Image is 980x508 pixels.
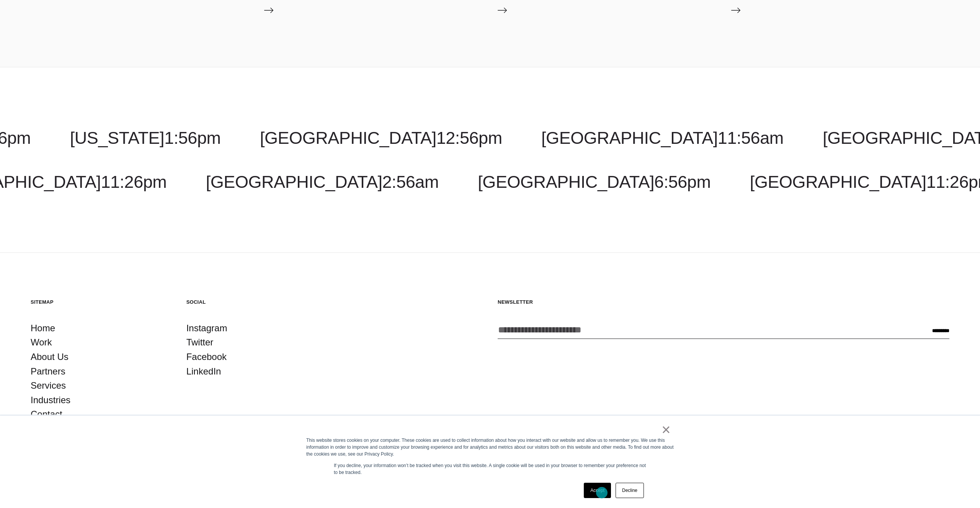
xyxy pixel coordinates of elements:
[31,393,70,407] a: Industries
[31,407,62,422] a: Contact
[584,483,611,498] a: Accept
[436,128,502,148] span: 12:56pm
[31,364,65,379] a: Partners
[306,437,674,458] div: This website stores cookies on your computer. These cookies are used to collect information about...
[31,299,171,305] h5: Sitemap
[31,335,52,350] a: Work
[661,426,671,433] a: ×
[186,299,327,305] h5: Social
[186,335,214,350] a: Twitter
[186,364,221,379] a: LinkedIn
[31,378,66,393] a: Services
[541,128,784,148] a: [GEOGRAPHIC_DATA]11:56am
[616,483,644,498] a: Decline
[334,462,646,476] p: If you decline, your information won’t be tracked when you visit this website. A single cookie wi...
[478,172,710,192] a: [GEOGRAPHIC_DATA]6:56pm
[70,128,221,148] a: [US_STATE]1:56pm
[498,299,949,305] h5: Newsletter
[186,321,227,335] a: Instagram
[164,128,220,148] span: 1:56pm
[260,128,502,148] a: [GEOGRAPHIC_DATA]12:56pm
[186,350,227,364] a: Facebook
[31,321,55,335] a: Home
[654,172,710,192] span: 6:56pm
[382,172,439,192] span: 2:56am
[101,172,167,192] span: 11:26pm
[31,350,69,364] a: About Us
[206,172,439,192] a: [GEOGRAPHIC_DATA]2:56am
[718,128,784,148] span: 11:56am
